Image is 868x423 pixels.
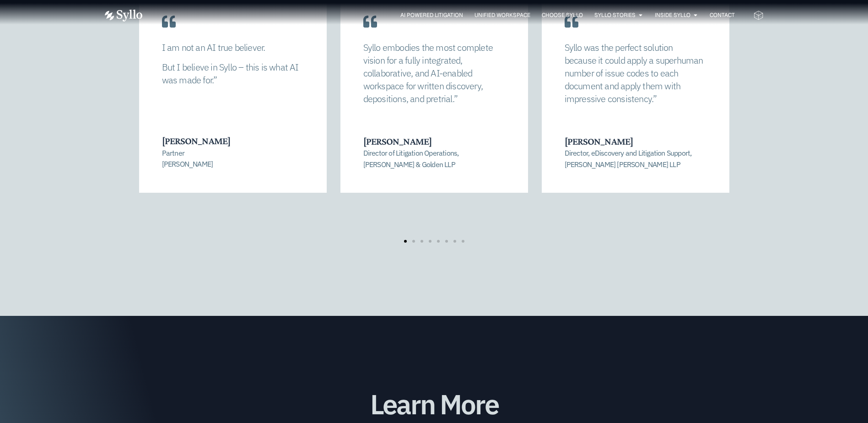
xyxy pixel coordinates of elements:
[453,240,456,243] span: Go to slide 7
[429,240,431,243] span: Go to slide 4
[162,135,303,147] h3: [PERSON_NAME]
[363,147,504,170] p: Director of Litigation Operations, [PERSON_NAME] & Golden LLP
[594,11,636,19] a: Syllo Stories
[400,11,463,19] a: AI Powered Litigation
[710,11,735,19] a: Contact
[363,41,505,105] p: Syllo embodies the most complete vision for a fully integrated, collaborative, and AI-enabled wor...
[437,240,440,243] span: Go to slide 5
[462,240,464,243] span: Go to slide 8
[105,10,142,22] img: Vector
[565,136,706,147] h3: [PERSON_NAME]
[363,136,504,147] h3: [PERSON_NAME]
[421,240,423,243] span: Go to slide 3
[655,11,690,19] a: Inside Syllo
[474,11,530,19] a: Unified Workspace
[105,389,764,419] h1: Learn More
[161,11,735,20] div: Menu Toggle
[162,147,303,170] p: Partner [PERSON_NAME]
[445,240,448,243] span: Go to slide 6
[404,240,407,243] span: Go to slide 1
[565,41,706,105] p: Syllo was the perfect solution because it could apply a superhuman number of issue codes to each ...
[412,240,415,243] span: Go to slide 2
[565,147,706,170] p: Director, eDiscovery and Litigation Support, [PERSON_NAME] [PERSON_NAME] LLP
[162,61,304,87] p: But I believe in Syllo – this is what AI was made for.”
[161,11,735,20] nav: Menu
[162,41,304,54] p: I am not an AI true believer.
[542,11,583,19] a: Choose Syllo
